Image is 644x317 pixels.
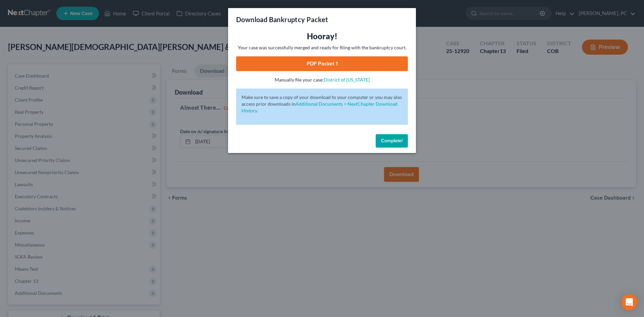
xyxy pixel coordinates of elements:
p: Your case was successfully merged and ready for filing with the bankruptcy court. [236,44,408,51]
div: Open Intercom Messenger [621,294,637,310]
h3: Download Bankruptcy Packet [236,15,328,24]
a: Additional Documents > NextChapter Download History. [241,101,397,113]
h3: Hooray! [236,31,408,42]
p: Manually file your case: [236,76,408,83]
p: Make sure to save a copy of your download to your computer or you may also access prior downloads in [241,94,402,114]
span: Complete! [381,138,402,144]
button: Complete! [376,134,408,148]
a: PDF Packet 1 [236,56,408,71]
a: District of [US_STATE] [324,77,370,83]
